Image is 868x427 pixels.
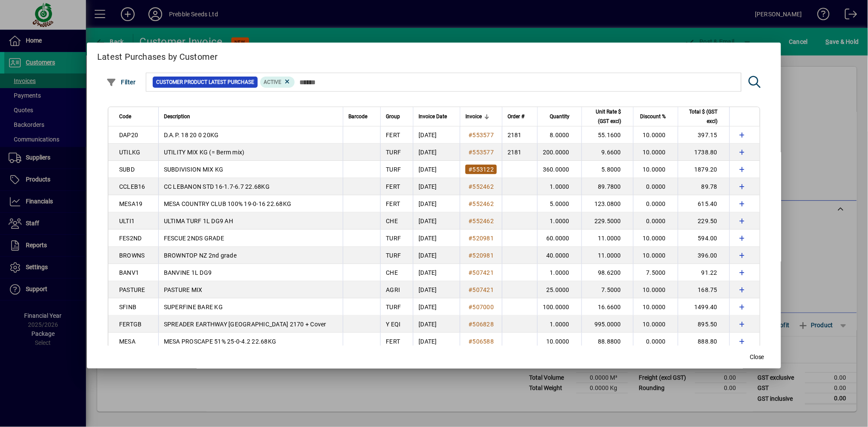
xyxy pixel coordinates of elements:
[164,166,224,173] span: SUBDIVISION MIX KG
[106,79,136,86] span: Filter
[164,304,223,310] span: SUPERFINE BARE KG
[473,149,494,156] span: 553577
[164,252,237,259] span: BROWNTOP NZ 2nd grade
[104,74,138,90] button: Filter
[678,161,729,178] td: 1879.20
[164,112,338,121] div: Description
[678,264,729,281] td: 91.22
[465,268,497,277] a: #507421
[633,126,678,144] td: 10.0000
[386,338,400,345] span: FERT
[537,195,582,212] td: 5.0000
[348,112,375,121] div: Barcode
[473,321,494,328] span: 506828
[386,112,400,121] span: Group
[386,218,398,224] span: CHE
[386,132,400,138] span: FERT
[678,144,729,161] td: 1738.80
[582,316,633,333] td: 995.0000
[582,126,633,144] td: 55.1600
[465,233,497,243] a: #520981
[348,112,367,121] span: Barcode
[587,107,629,126] div: Unit Rate $ (GST excl)
[164,269,212,276] span: BANVINE 1L DG9
[678,178,729,195] td: 89.78
[119,321,142,328] span: FERTGB
[413,126,460,144] td: [DATE]
[473,304,494,310] span: 507000
[386,252,401,259] span: TURF
[582,264,633,281] td: 98.6200
[465,147,497,157] a: #553577
[537,316,582,333] td: 1.0000
[413,144,460,161] td: [DATE]
[633,281,678,298] td: 10.0000
[465,130,497,140] a: #553577
[502,126,537,144] td: 2181
[386,269,398,276] span: CHE
[502,144,537,161] td: 2181
[743,350,771,365] button: Close
[386,183,400,190] span: FERT
[468,321,472,328] span: #
[465,285,497,295] a: #507421
[678,333,729,350] td: 888.80
[468,183,472,190] span: #
[582,247,633,264] td: 11.0000
[119,112,131,121] span: Code
[750,353,764,362] span: Close
[633,247,678,264] td: 10.0000
[473,235,494,242] span: 520981
[468,166,472,173] span: #
[678,212,729,230] td: 229.50
[413,333,460,350] td: [DATE]
[413,316,460,333] td: [DATE]
[473,252,494,259] span: 520981
[164,200,292,207] span: MESA COUNTRY CLUB 100% 19-0-16 22.68KG
[156,78,254,86] span: Customer Product Latest Purchase
[633,161,678,178] td: 10.0000
[164,321,326,328] span: SPREADER EARTHWAY [GEOGRAPHIC_DATA] 2170 + Cover
[465,251,497,260] a: #520981
[537,126,582,144] td: 8.0000
[473,166,494,173] span: 553122
[465,112,482,121] span: Invoice
[633,316,678,333] td: 10.0000
[473,132,494,138] span: 553577
[87,43,781,68] h2: Latest Purchases by Customer
[683,107,725,126] div: Total $ (GST excl)
[164,149,245,156] span: UTILITY MIX KG (= Berm mix)
[413,178,460,195] td: [DATE]
[537,247,582,264] td: 40.0000
[537,264,582,281] td: 1.0000
[465,182,497,191] a: #552462
[550,112,569,121] span: Quantity
[164,338,277,345] span: MESA PROSCAPE 51% 25-0-4.2 22.68KG
[386,286,400,293] span: AGRI
[119,269,139,276] span: BANV1
[678,316,729,333] td: 895.50
[119,149,141,156] span: UTILKG
[386,235,401,242] span: TURF
[633,212,678,230] td: 0.0000
[537,144,582,161] td: 200.0000
[164,235,224,242] span: FESCUE 2NDS GRADE
[473,338,494,345] span: 506588
[633,178,678,195] td: 0.0000
[468,235,472,242] span: #
[386,166,401,173] span: TURF
[465,319,497,329] a: #506828
[413,264,460,281] td: [DATE]
[508,112,532,121] div: Order #
[465,112,497,121] div: Invoice
[587,107,621,126] span: Unit Rate $ (GST excl)
[537,281,582,298] td: 25.0000
[537,230,582,247] td: 60.0000
[164,218,233,224] span: ULTIMA TURF 1L DG9 AH
[633,333,678,350] td: 0.0000
[473,286,494,293] span: 507421
[468,304,472,310] span: #
[582,281,633,298] td: 7.5000
[543,112,577,121] div: Quantity
[468,149,472,156] span: #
